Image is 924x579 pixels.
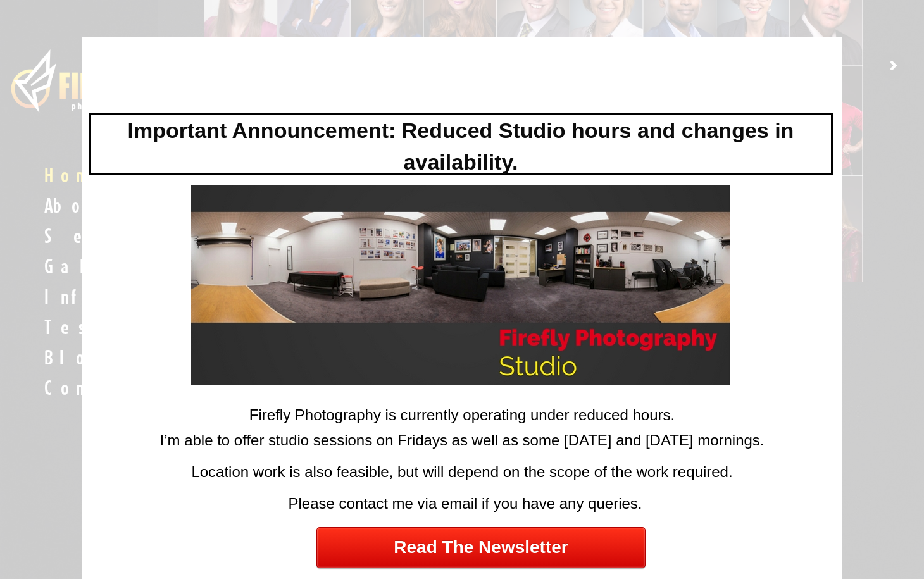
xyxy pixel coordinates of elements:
div: Location work is also feasible, but will depend on the scope of the work required. [85,461,839,489]
div: I’m able to offer studio sessions on Fridays as well as some [DATE] and [DATE] mornings. [85,429,839,458]
div: Important Announcement: Reduced Studio hours and changes in availability. [89,113,833,175]
div: Please contact me via email if you have any queries. [89,492,842,521]
a: Read The Newsletter [316,527,646,568]
div: Firefly Photography is currently operating under reduced hours. [85,404,839,426]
